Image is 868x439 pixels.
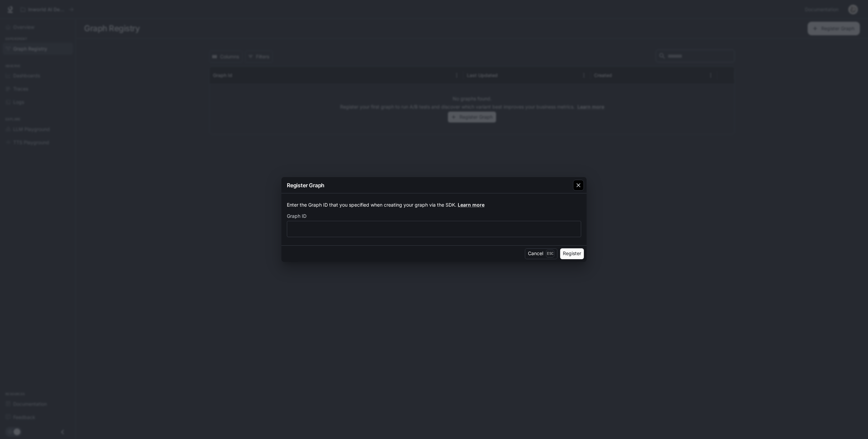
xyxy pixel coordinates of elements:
[525,248,557,259] button: CancelEsc
[287,214,307,218] p: Graph ID
[287,202,581,208] p: Enter the Graph ID that you specified when creating your graph via the SDK.
[287,181,324,189] p: Register Graph
[546,250,554,257] p: Esc
[458,202,485,208] a: Learn more
[560,248,584,259] button: Register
